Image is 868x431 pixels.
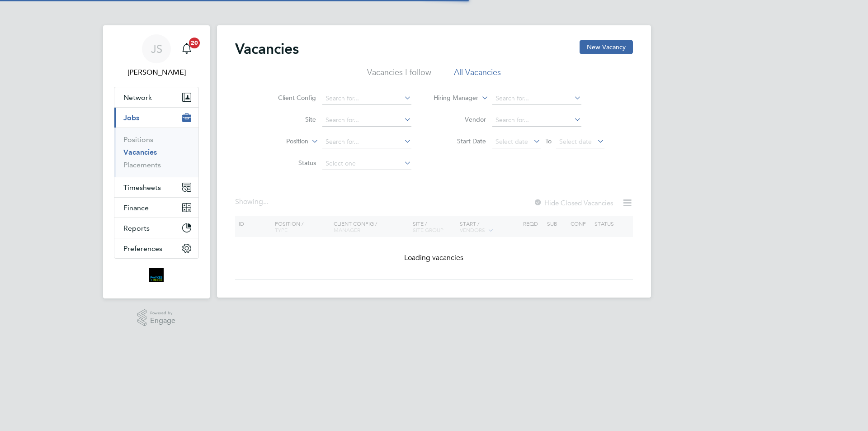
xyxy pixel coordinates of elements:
[322,114,411,127] input: Search for...
[114,268,199,282] a: Go to home page
[367,67,431,83] li: Vacancies I follow
[123,93,152,102] span: Network
[114,108,198,128] button: Jobs
[114,87,198,107] button: Network
[103,25,210,298] nav: Main navigation
[150,317,175,325] span: Engage
[580,40,633,54] button: New Vacancy
[123,183,161,192] span: Timesheets
[149,268,164,282] img: bromak-logo-retina.png
[426,94,478,103] label: Hiring Manager
[434,115,486,123] label: Vendor
[235,197,270,207] div: Showing
[123,148,157,156] a: Vacancies
[114,218,198,238] button: Reports
[492,92,581,105] input: Search for...
[114,67,199,78] span: Julia Scholes
[492,114,581,127] input: Search for...
[114,128,198,177] div: Jobs
[123,161,161,169] a: Placements
[264,94,316,102] label: Client Config
[123,114,139,122] span: Jobs
[434,137,486,145] label: Start Date
[263,197,269,206] span: ...
[114,238,198,258] button: Preferences
[495,137,528,146] span: Select date
[256,137,308,146] label: Position
[322,136,411,148] input: Search for...
[123,244,162,253] span: Preferences
[123,224,150,232] span: Reports
[150,309,175,317] span: Powered by
[542,135,554,147] span: To
[123,135,153,144] a: Positions
[322,92,411,105] input: Search for...
[533,199,613,207] label: Hide Closed Vacancies
[235,40,299,58] h2: Vacancies
[151,43,162,55] span: JS
[322,157,411,170] input: Select one
[264,159,316,167] label: Status
[137,309,176,327] a: Powered byEngage
[264,115,316,123] label: Site
[189,38,200,48] span: 20
[114,177,198,197] button: Timesheets
[454,67,501,83] li: All Vacancies
[123,204,149,212] span: Finance
[559,137,592,146] span: Select date
[178,34,196,63] a: 20
[114,198,198,218] button: Finance
[114,34,199,78] a: JS[PERSON_NAME]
